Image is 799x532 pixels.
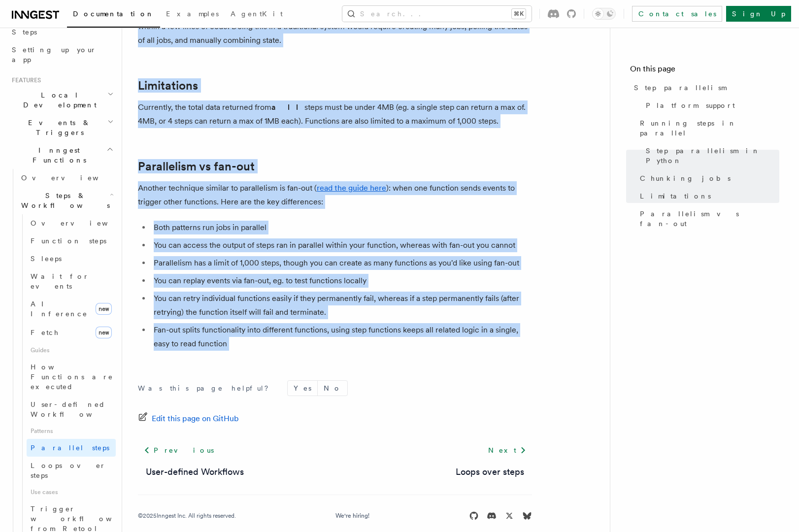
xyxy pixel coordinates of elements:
span: AI Inference [31,300,88,318]
button: Yes [288,381,317,396]
span: Running steps in parallel [640,118,779,138]
li: You can retry individual functions easily if they permanently fail, whereas if a step permanently... [151,292,532,319]
a: Documentation [67,3,160,28]
span: Limitations [640,191,711,201]
a: Overview [17,169,116,187]
span: Parallelism vs fan-out [640,209,779,229]
a: read the guide here [317,183,386,193]
a: Limitations [636,187,779,205]
span: Guides [27,342,116,358]
span: Platform support [646,100,735,110]
a: AgentKit [225,3,289,27]
button: Toggle dark mode [592,8,616,20]
span: Examples [166,10,219,18]
a: Fetchnew [27,323,116,342]
span: Wait for events [31,272,89,290]
span: AgentKit [231,10,283,18]
p: Was this page helpful? [138,383,275,393]
a: User-defined Workflows [146,465,244,479]
span: Step parallelism in Python [646,146,779,166]
span: Inngest Functions [8,145,106,165]
a: Running steps in parallel [636,114,779,142]
kbd: ⌘K [512,9,526,19]
button: Events & Triggers [8,114,116,141]
button: Inngest Functions [8,141,116,169]
a: Parallelism vs fan-out [138,160,255,173]
a: Setting up your app [8,41,116,68]
li: Both patterns run jobs in parallel [151,221,532,234]
a: Wait for events [27,267,116,295]
button: No [318,381,347,396]
span: Overview [21,174,123,182]
a: Platform support [642,97,779,114]
span: Step parallelism [634,83,726,93]
h4: On this page [630,63,779,79]
li: You can replay events via fan-out, eg. to test functions locally [151,274,532,288]
span: Chunking jobs [640,173,731,183]
a: AI Inferencenew [27,295,116,323]
li: Parallelism has a limit of 1,000 steps, though you can create as many functions as you'd like usi... [151,256,532,270]
a: How Functions are executed [27,358,116,396]
span: new [96,327,112,338]
li: Fan-out splits functionality into different functions, using step functions keeps all related log... [151,323,532,351]
span: Setting up your app [12,46,97,64]
button: Local Development [8,86,116,114]
span: Features [8,76,41,84]
span: Loops over steps [31,462,106,479]
span: Function steps [31,237,106,245]
a: Parallel steps [27,439,116,457]
a: Loops over steps [456,465,524,479]
p: Another technique similar to parallelism is fan-out ( ): when one function sends events to trigge... [138,181,532,209]
a: Function steps [27,232,116,250]
span: Patterns [27,423,116,439]
span: User-defined Workflows [31,400,119,418]
div: © 2025 Inngest Inc. All rights reserved. [138,512,236,520]
a: Sign Up [726,6,791,22]
a: Limitations [138,79,198,93]
span: new [96,303,112,315]
button: Search...⌘K [342,6,532,22]
span: Steps & Workflows [17,191,110,210]
span: Overview [31,219,132,227]
a: Step parallelism in Python [642,142,779,169]
p: Currently, the total data returned from steps must be under 4MB (eg. a single step can return a m... [138,100,532,128]
a: Overview [27,214,116,232]
a: Parallelism vs fan-out [636,205,779,233]
a: We're hiring! [335,512,369,520]
li: You can access the output of steps ran in parallel within your function, whereas with fan-out you... [151,238,532,252]
a: Chunking jobs [636,169,779,187]
span: Events & Triggers [8,118,107,137]
strong: all [271,102,304,112]
span: Fetch [31,329,59,336]
a: Next [482,441,532,459]
a: User-defined Workflows [27,396,116,423]
a: Examples [160,3,225,27]
span: Edit this page on GitHub [152,412,239,426]
span: Local Development [8,90,107,110]
a: Contact sales [632,6,722,22]
span: Parallel steps [31,444,109,452]
span: How Functions are executed [31,363,113,391]
a: Loops over steps [27,457,116,484]
a: Previous [138,441,219,459]
span: Use cases [27,484,116,500]
a: Sleeps [27,250,116,267]
a: Edit this page on GitHub [138,412,239,426]
span: Sleeps [31,255,62,263]
span: Documentation [73,10,154,18]
a: Step parallelism [630,79,779,97]
button: Steps & Workflows [17,187,116,214]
